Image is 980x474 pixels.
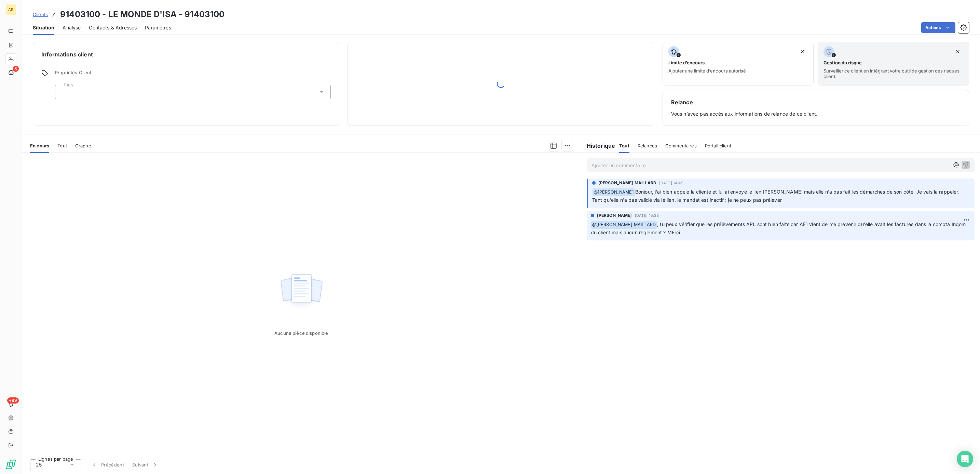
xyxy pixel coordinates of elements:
[671,98,961,117] div: Vous n’avez pas accès aux informations de relance de ce client.
[33,24,54,31] span: Situation
[7,397,19,404] span: +99
[619,143,629,148] span: Tout
[591,221,967,235] span: , tu peux vérifier que les prélèvements APL sont bien faits car AF1 vient de me prévenir qu'elle ...
[593,188,635,196] span: @ [PERSON_NAME]
[55,70,331,79] span: Propriétés Client
[41,50,331,58] h6: Informations client
[598,180,656,186] span: [PERSON_NAME] MAILLARD
[592,189,961,203] span: Bonjour, j'ai bien appelé la cliente et lui ai envoyé le lien [PERSON_NAME] mais elle n'a pas fai...
[957,451,973,467] div: Open Intercom Messenger
[591,221,657,229] span: @ [PERSON_NAME] MAILLARD
[921,22,955,33] button: Actions
[668,60,705,65] span: Limite d’encours
[13,66,19,72] span: 3
[638,143,657,148] span: Relances
[33,11,48,18] a: Clients
[63,24,81,31] span: Analyse
[89,24,137,31] span: Contacts & Adresses
[824,60,862,65] span: Gestion du risque
[663,42,814,85] button: Limite d’encoursAjouter une limite d’encours autorisé
[30,143,49,148] span: En cours
[280,271,323,313] img: Empty state
[5,4,16,15] div: AE
[671,98,961,106] h6: Relance
[36,461,42,468] span: 25
[635,213,659,218] span: [DATE] 15:38
[57,143,67,148] span: Tout
[274,330,328,336] span: Aucune pièce disponible
[60,8,224,21] h3: 91403100 - LE MONDE D'ISA - 91403100
[581,142,615,150] h6: Historique
[145,24,171,31] span: Paramètres
[659,181,683,185] span: [DATE] 14:49
[87,458,128,472] button: Précédent
[824,68,963,79] span: Surveiller ce client en intégrant votre outil de gestion des risques client.
[33,12,48,17] span: Clients
[705,143,731,148] span: Portail client
[5,459,16,470] img: Logo LeanPay
[75,143,91,148] span: Graphe
[597,212,632,219] span: [PERSON_NAME]
[818,42,969,85] button: Gestion du risqueSurveiller ce client en intégrant votre outil de gestion des risques client.
[665,143,697,148] span: Commentaires
[128,458,163,472] button: Suivant
[668,68,746,74] span: Ajouter une limite d’encours autorisé
[61,89,66,95] input: Ajouter une valeur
